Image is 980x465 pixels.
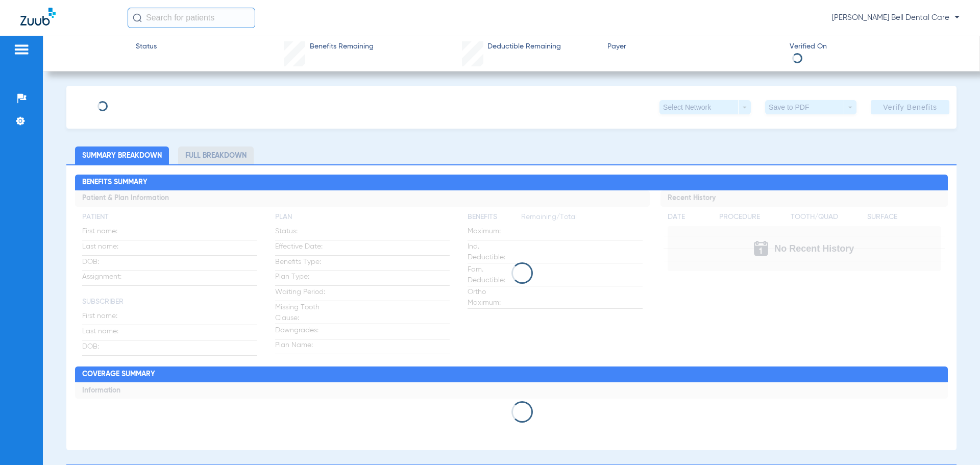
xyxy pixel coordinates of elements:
span: Verified On [790,41,963,52]
span: Status [136,41,157,52]
li: Full Breakdown [178,146,254,164]
img: hamburger-icon [13,43,30,56]
input: Search for patients [128,8,255,28]
span: [PERSON_NAME] Bell Dental Care [832,13,960,23]
img: Search Icon [133,13,142,22]
img: Zuub Logo [20,8,56,26]
span: Benefits Remaining [310,41,374,52]
li: Summary Breakdown [75,146,169,164]
span: Deductible Remaining [487,41,561,52]
span: Payer [607,41,781,52]
h2: Benefits Summary [75,175,947,191]
h2: Coverage Summary [75,366,947,383]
